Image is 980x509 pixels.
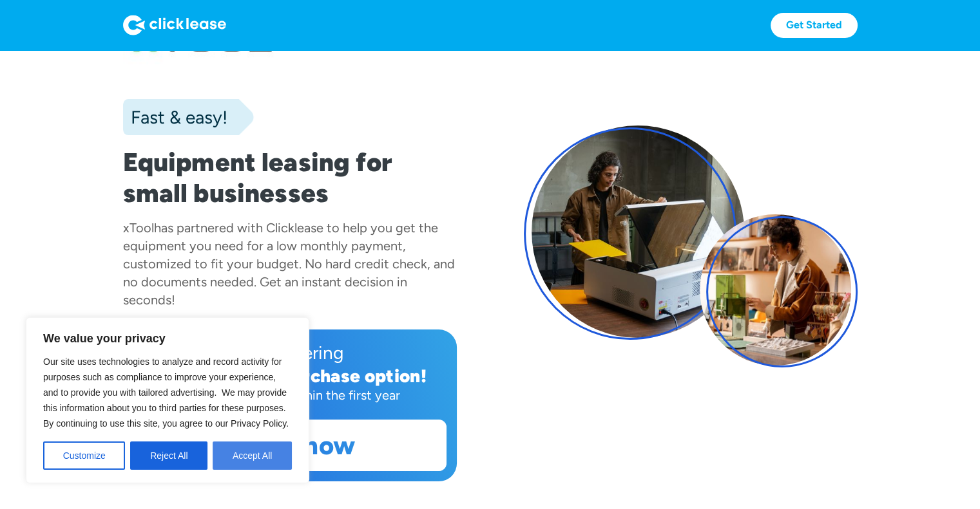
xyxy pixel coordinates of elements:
span: Our site uses technologies to analyze and record activity for purposes such as compliance to impr... [43,356,289,429]
button: Customize [43,441,125,470]
img: Logo [123,15,226,35]
div: xTool [123,220,154,236]
h1: Equipment leasing for small businesses [123,147,457,208]
div: early purchase option! [232,365,427,387]
button: Accept All [213,441,292,470]
a: Get Started [771,13,858,38]
p: We value your privacy [43,331,292,346]
button: Reject All [130,441,207,470]
div: Fast & easy! [123,104,227,130]
div: has partnered with Clicklease to help you get the equipment you need for a low monthly payment, c... [123,220,455,308]
div: We value your privacy [26,317,309,483]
